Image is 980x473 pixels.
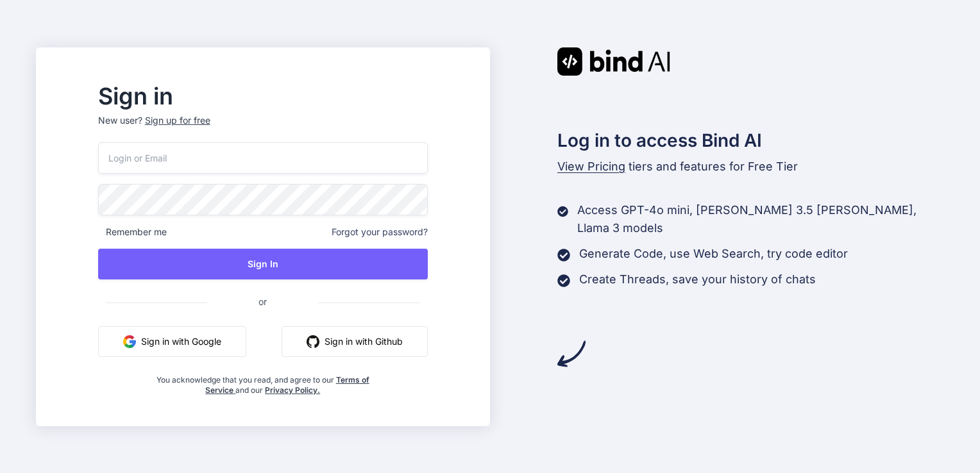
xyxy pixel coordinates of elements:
p: Create Threads, save your history of chats [579,270,816,288]
a: Privacy Policy. [265,385,320,395]
button: Sign in with Google [98,326,246,357]
a: Terms of Service [205,375,369,395]
div: You acknowledge that you read, and agree to our and our [153,367,373,395]
img: google [123,335,136,348]
p: tiers and features for Free Tier [557,158,945,176]
h2: Sign in [98,86,428,106]
img: github [307,335,319,348]
h2: Log in to access Bind AI [557,127,945,154]
p: Generate Code, use Web Search, try code editor [579,245,848,263]
div: Sign up for free [145,114,210,127]
input: Login or Email [98,142,428,174]
p: Access GPT-4o mini, [PERSON_NAME] 3.5 [PERSON_NAME], Llama 3 models [577,201,944,237]
button: Sign In [98,249,428,279]
span: or [207,286,318,317]
span: Forgot your password? [332,226,428,238]
img: arrow [557,340,586,368]
img: Bind AI logo [557,47,670,76]
span: Remember me [98,226,167,238]
p: New user? [98,114,428,142]
button: Sign in with Github [282,326,428,357]
span: View Pricing [557,160,625,173]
